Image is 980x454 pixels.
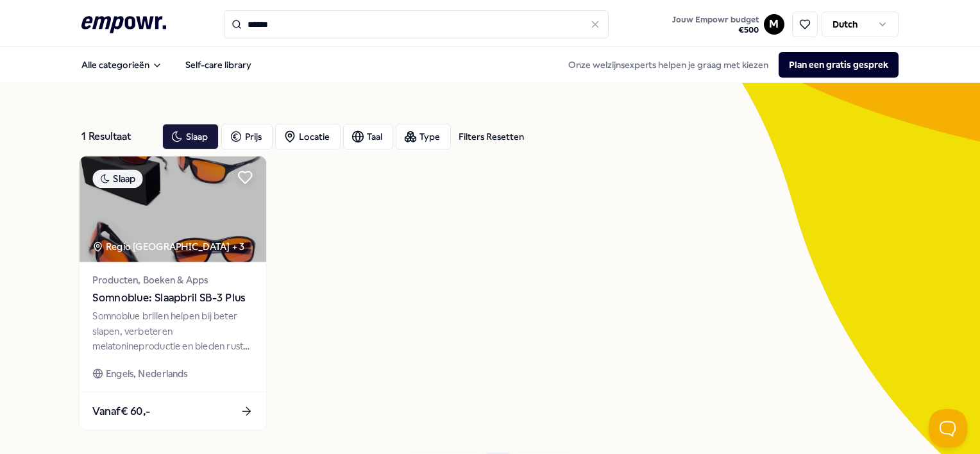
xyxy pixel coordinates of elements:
nav: Main [71,52,262,78]
button: Taal [343,124,393,149]
a: Jouw Empowr budget€500 [667,11,764,38]
span: Engels, Nederlands [106,366,188,381]
input: Search for products, categories or subcategories [224,10,609,38]
span: Jouw Empowr budget [672,15,759,25]
button: Plan een gratis gesprek [779,52,899,78]
button: Prijs [221,124,273,149]
a: Self-care library [175,52,262,78]
button: Locatie [275,124,341,149]
iframe: Help Scout Beacon - Open [929,409,967,448]
span: Producten, Boeken & Apps [93,273,253,287]
div: Filters Resetten [459,130,524,144]
button: Alle categorieën [71,52,173,78]
img: package image [80,156,266,262]
span: Somnoblue: Slaapbril SB-3 Plus [93,290,253,307]
button: Type [396,124,451,149]
div: Regio [GEOGRAPHIC_DATA] + 3 [93,239,245,254]
div: Onze welzijnsexperts helpen je graag met kiezen [558,52,899,78]
span: € 500 [672,25,759,35]
button: M [764,14,784,35]
button: Jouw Empowr budget€500 [670,12,761,38]
div: 1 Resultaat [81,124,152,149]
div: Slaap [93,169,143,188]
a: package imageSlaapRegio [GEOGRAPHIC_DATA] + 3Producten, Boeken & AppsSomnoblue: Slaapbril SB-3 Pl... [79,156,267,431]
span: Vanaf € 60,- [93,403,151,419]
button: Slaap [162,124,219,149]
div: Somnoblue brillen helpen bij beter slapen, verbeteren melatonineproductie en bieden rust aan [MED... [93,309,253,353]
